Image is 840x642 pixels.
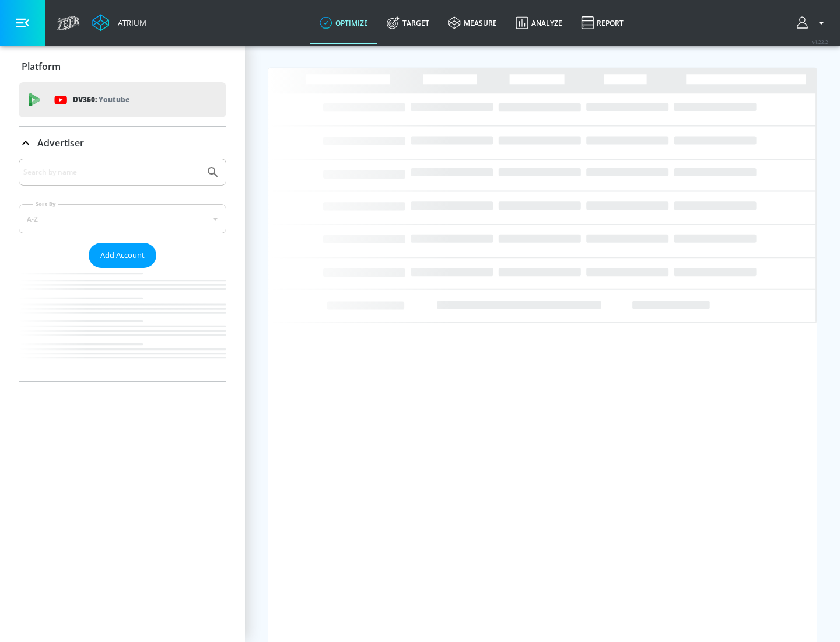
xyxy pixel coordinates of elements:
[99,93,129,106] p: Youtube
[89,243,156,268] button: Add Account
[22,60,61,73] p: Platform
[19,82,226,117] div: DV360: Youtube
[33,200,58,208] label: Sort By
[572,2,633,44] a: Report
[19,268,226,381] nav: list of Advertiser
[23,165,200,180] input: Search by name
[506,2,572,44] a: Analyze
[439,2,506,44] a: measure
[19,159,226,381] div: Advertiser
[92,14,146,32] a: Atrium
[100,249,145,262] span: Add Account
[310,2,377,44] a: optimize
[73,93,129,106] p: DV360:
[113,18,146,28] div: Atrium
[812,39,828,45] span: v 4.22.2
[19,127,226,159] div: Advertiser
[37,137,84,149] p: Advertiser
[377,2,439,44] a: Target
[19,50,226,83] div: Platform
[19,204,226,233] div: A-Z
